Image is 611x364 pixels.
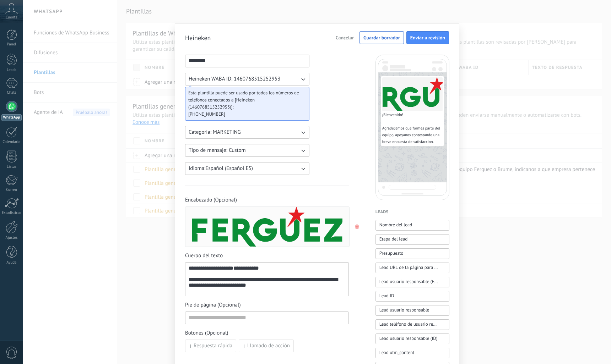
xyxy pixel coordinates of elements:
div: Panel [1,42,22,47]
span: Cancelar [336,35,354,40]
button: Lead URL de la página para compartir con los clientes [375,263,449,273]
h2: Heineken [185,34,211,42]
span: Encabezado (Opcional) [185,197,349,204]
button: Guardar borrador [359,31,404,44]
span: Enviar a revisión [410,35,445,40]
div: Ajustes [1,236,22,240]
div: Estadísticas [1,211,22,215]
span: Lead URL de la página para compartir con los clientes [379,264,438,271]
span: Lead utm_content [379,349,415,356]
div: Leads [1,68,22,72]
div: Calendario [1,140,22,144]
span: ¡Bienvenido! Agradecemos que formes parte del equipo, apoyanos contestando una breve encuesta de ... [382,112,441,144]
span: [PHONE_NUMBER] [188,111,301,118]
span: Respuesta rápida [194,343,232,348]
button: Llamado de acción [239,340,294,352]
button: Presupuesto [375,248,449,259]
button: Lead usuario responsable (ID) [375,333,449,344]
span: Botones (Opcional) [185,330,349,337]
span: Presupuesto [379,250,404,257]
span: Lead usuario responsable (ID) [379,335,438,342]
span: Lead ID [379,292,394,299]
span: Guardar borrador [363,35,400,40]
span: Esta plantilla puede ser usado por todos los números de teléfonos conectados a [Heineken (1460768... [188,89,301,111]
button: Cancelar [332,32,357,43]
h4: Leads [375,209,449,216]
button: Lead usuario responsable (Email) [375,277,449,287]
button: Enviar a revisión [406,31,449,44]
img: Preview [382,77,443,111]
span: Nombre del lead [379,221,412,228]
div: Chats [1,90,22,95]
span: Heineken WABA ID: 1460768515252953 [189,76,280,83]
button: Categoria: MARKETING [185,126,309,139]
span: Idioma: Español (Español ES) [189,165,253,172]
button: Respuesta rápida [185,340,236,352]
span: Tipo de mensaje: Custom [189,147,246,154]
img: Preview [192,207,343,247]
span: Lead usuario responsable (Email) [379,278,438,285]
div: Correo [1,188,22,192]
button: Idioma:Español (Español ES) [185,162,309,175]
span: Cuenta [6,15,17,20]
button: Etapa del lead [375,234,449,245]
button: Lead teléfono de usuario responsable [375,319,449,330]
span: Llamado de acción [247,343,290,348]
span: Etapa del lead [379,236,407,243]
button: Tipo de mensaje: Custom [185,144,309,157]
div: WhatsApp [1,114,22,121]
span: Lead usuario responsable [379,307,429,314]
button: Heineken WABA ID: 1460768515252953 [185,73,309,86]
button: Lead ID [375,291,449,302]
button: Nombre del lead [375,220,449,231]
button: Lead usuario responsable [375,305,449,316]
span: Pie de página (Opcional) [185,302,349,309]
div: Ayuda [1,260,22,265]
button: Lead utm_content [375,348,449,358]
span: Categoria: MARKETING [189,129,241,136]
span: Cuerpo del texto [185,252,349,259]
div: Listas [1,165,22,169]
span: Lead teléfono de usuario responsable [379,321,438,328]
